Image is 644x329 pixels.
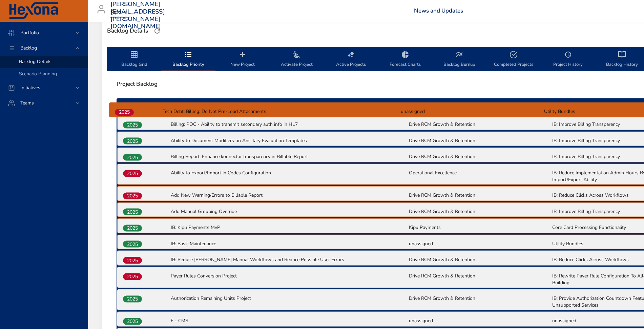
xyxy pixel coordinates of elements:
[15,84,46,91] span: Initiatives
[171,224,408,231] p: IB: Kipu Payments MvP
[220,51,266,69] span: New Project
[382,51,428,69] span: Forecast Charts
[105,25,150,36] div: Backlog Details
[110,1,165,30] h3: [PERSON_NAME][EMAIL_ADDRESS][PERSON_NAME][DOMAIN_NAME]
[409,240,550,247] p: unassigned
[171,240,408,247] p: IB: Basic Maintenance
[409,170,550,176] p: Operational Excellence
[171,295,408,302] p: Authorization Remaining Units Project
[15,30,44,36] span: Portfolio
[409,224,550,231] p: Kipu Payments
[409,256,550,263] p: Drive RCM Growth & Retention
[409,273,550,279] p: Drive RCM Growth & Retention
[491,51,537,69] span: Completed Projects
[409,295,550,302] p: Drive RCM Growth & Retention
[328,51,374,69] span: Active Projects
[171,256,408,263] p: IB: Reduce [PERSON_NAME] Manual Workflows and Reduce Possible User Errors
[171,170,408,176] p: Ability to Export/Import in Codes Configuration
[171,273,408,279] p: Payer Rules Conversion Project
[409,192,550,199] p: Drive RCM Growth & Retention
[15,100,39,106] span: Teams
[409,121,550,128] p: Drive RCM Growth & Retention
[8,2,59,19] img: Hexona
[436,51,482,69] span: Backlog Burnup
[545,51,591,69] span: Project History
[171,317,408,324] p: F - CMS
[171,137,408,144] p: Ability to Document Modifiers on Ancillary Evaluation Templates
[409,317,550,324] p: unassigned
[111,51,157,69] span: Backlog Grid
[171,121,408,128] p: Billing: POC - Ability to transmit secondary auth info in HL7
[409,208,550,215] p: Drive RCM Growth & Retention
[15,45,42,51] span: Backlog
[19,58,51,65] span: Backlog Details
[110,7,129,18] div: Kipu
[274,51,320,69] span: Activate Project
[165,51,211,69] span: Backlog Priority
[19,71,57,77] span: Scenario Planning
[171,192,408,199] p: Add New Warning/Errors to Billable Report
[414,7,463,15] a: News and Updates
[171,208,408,215] p: Add Manual Grouping Override
[171,153,408,160] p: Billing Report: Enhance konnector transparency in Billable Report
[409,153,550,160] p: Drive RCM Growth & Retention
[409,137,550,144] p: Drive RCM Growth & Retention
